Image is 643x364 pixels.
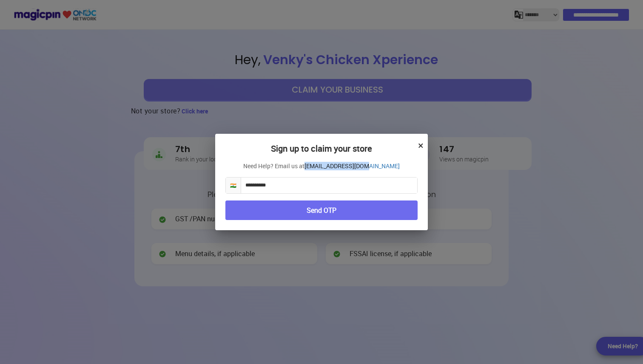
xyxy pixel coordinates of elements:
[226,178,241,193] span: 🇮🇳
[225,144,418,162] h2: Sign up to claim your store
[225,162,418,170] p: Need Help? Email us at
[225,200,418,220] button: Send OTP
[418,138,424,152] button: ×
[304,162,400,170] a: [EMAIL_ADDRESS][DOMAIN_NAME]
